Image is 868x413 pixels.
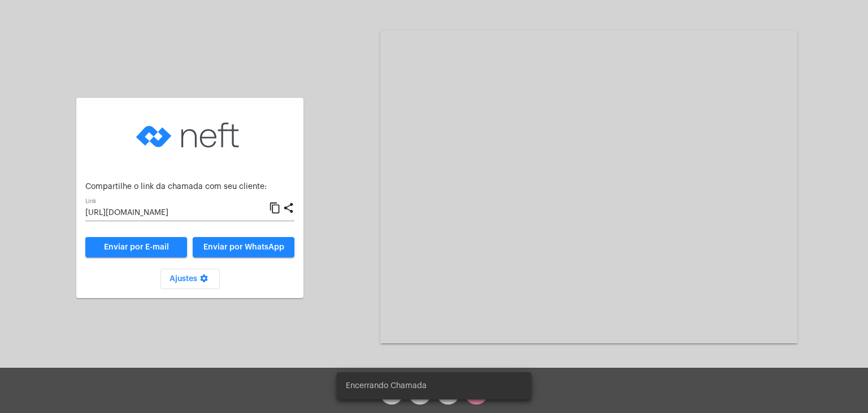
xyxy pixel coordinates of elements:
[133,107,246,164] img: logo-neft-novo-2.png
[193,237,294,257] button: Enviar por WhatsApp
[346,380,427,392] span: Encerrando Chamada
[85,237,187,257] a: Enviar por E-mail
[197,274,211,287] mat-icon: settings
[85,183,294,191] p: Compartilhe o link da chamada com seu cliente:
[170,275,211,283] span: Ajustes
[104,243,169,251] span: Enviar por E-mail
[283,201,294,215] mat-icon: share
[203,243,284,251] span: Enviar por WhatsApp
[160,269,220,289] button: Ajustes
[269,201,281,215] mat-icon: content_copy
